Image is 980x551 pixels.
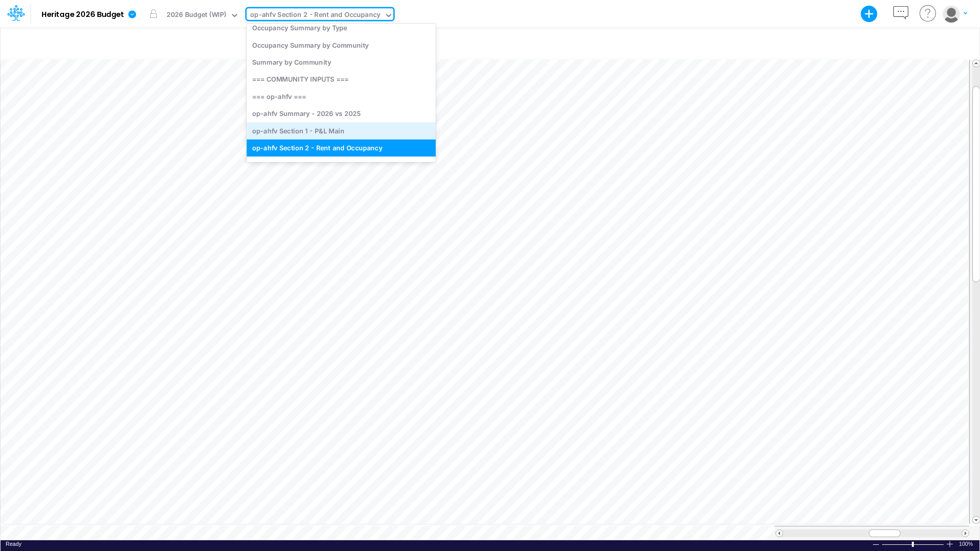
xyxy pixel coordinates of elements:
span: 100% [959,540,974,548]
span: Ready [6,541,22,547]
div: Zoom In [946,540,954,548]
b: Heritage 2026 Budget [42,10,124,19]
div: Zoom level [959,540,974,548]
div: op-ahfv Section 2 - Rent and Occupancy [250,10,380,22]
div: op-ahfv Section 3 - Standard Rates [247,156,436,173]
div: 2026 Budget (WIP) [167,10,227,22]
div: op-ahfv Section 1 - P&L Main [247,122,436,139]
div: op-ahfv Summary - 2026 vs 2025 [247,105,436,122]
div: Summary by Community [247,53,436,70]
div: === COMMUNITY INPUTS === [247,71,436,88]
div: Zoom [882,540,946,548]
div: In Ready mode [6,540,22,548]
div: Zoom Out [872,541,880,548]
div: Zoom [912,542,914,547]
div: Occupancy Summary by Community [247,36,436,53]
div: === op-ahfv === [247,88,436,105]
div: Occupancy Summary by Type [247,19,436,36]
div: op-ahfv Section 2 - Rent and Occupancy [247,139,436,156]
